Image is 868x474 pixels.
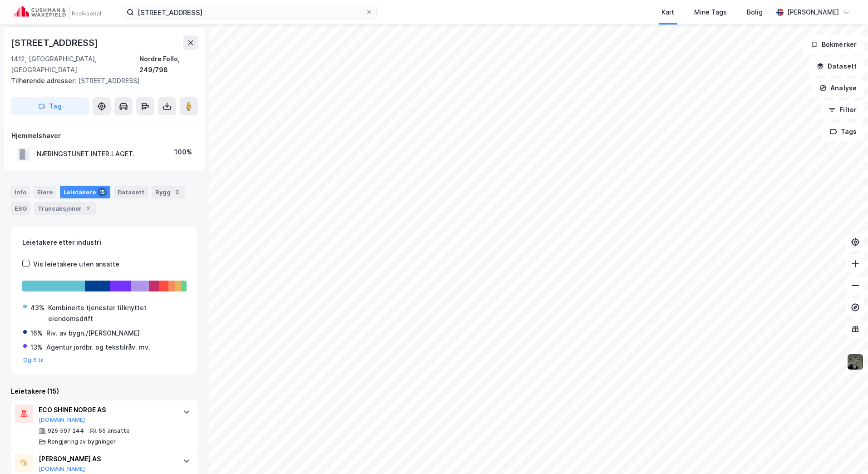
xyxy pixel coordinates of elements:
input: Søk på adresse, matrikkel, gårdeiere, leietakere eller personer [134,5,365,19]
div: Leietakere etter industri [22,237,187,248]
img: 9k= [847,353,864,370]
div: Nordre Follo, 249/798 [139,54,198,75]
div: Leietakere [60,186,110,198]
div: Transaksjoner [34,202,96,215]
div: 1412, [GEOGRAPHIC_DATA], [GEOGRAPHIC_DATA] [11,54,139,75]
div: Bolig [747,7,763,18]
span: Tilhørende adresser: [11,77,78,84]
div: Agentur jordbr. og tekstilråv. mv. [46,342,150,353]
div: ESG [11,202,30,215]
div: Eiere [34,186,56,198]
div: Datasett [114,186,148,198]
button: Analyse [812,79,864,97]
div: 2 [84,204,93,213]
div: Riv. av bygn./[PERSON_NAME] [46,328,140,339]
div: 15 [98,188,107,197]
button: Filter [821,101,864,119]
div: Vis leietakere uten ansatte [33,259,119,270]
div: 100% [174,147,192,158]
div: Mine Tags [694,7,727,18]
div: 55 ansatte [99,427,130,434]
div: Hjemmelshaver [11,130,197,141]
div: 925 597 244 [48,427,84,434]
div: [STREET_ADDRESS] [11,35,100,50]
div: Bygg [152,186,185,198]
button: [DOMAIN_NAME] [39,416,85,424]
div: Kombinerte tjenester tilknyttet eiendomsdrift [48,302,186,324]
div: [STREET_ADDRESS] [11,75,191,86]
div: 3 [173,188,182,197]
button: Bokmerker [803,35,864,54]
div: [PERSON_NAME] AS [39,454,174,464]
div: 13% [30,342,43,353]
div: Rengjøring av bygninger [48,438,116,445]
div: NÆRINGSTUNET INTER.LAGET. [37,148,135,159]
div: 16% [30,328,43,339]
div: Leietakere (15) [11,386,198,397]
button: Og 6 til [23,356,44,364]
button: [DOMAIN_NAME] [39,465,85,473]
button: Tag [11,97,89,115]
iframe: Chat Widget [823,430,868,474]
div: [PERSON_NAME] [787,7,839,18]
img: cushman-wakefield-realkapital-logo.202ea83816669bd177139c58696a8fa1.svg [15,6,101,19]
div: ECO SHINE NORGE AS [39,405,174,415]
button: Datasett [809,57,864,75]
div: Info [11,186,30,198]
div: Kontrollprogram for chat [823,430,868,474]
button: Tags [822,123,864,141]
div: Kart [661,7,674,18]
div: 43% [30,302,44,313]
